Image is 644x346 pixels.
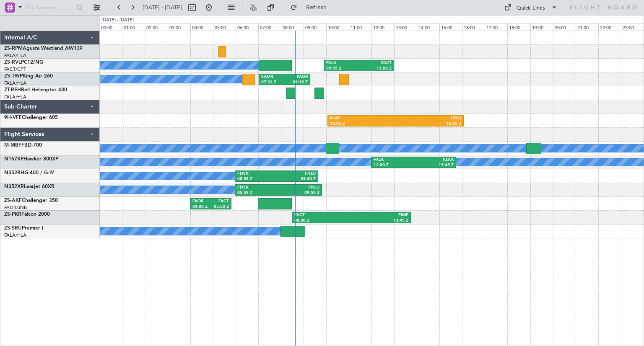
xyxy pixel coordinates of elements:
[507,23,530,31] div: 18:00
[576,23,598,31] div: 21:00
[4,66,26,72] a: FACT/CPT
[351,212,408,218] div: FIMP
[4,204,27,211] a: FAOR/JNB
[237,176,277,182] div: 05:59 Z
[4,232,26,238] a: FALA/HLA
[278,190,319,196] div: 09:50 Z
[4,115,58,120] a: 9H-VFFChallenger 605
[326,60,359,66] div: FALA
[4,212,50,217] a: ZS-PKRFalcon 2000
[4,143,42,148] a: M-MBFFBD-700
[4,198,22,203] span: ZS-AKF
[4,52,26,59] a: FALA/HLA
[414,163,454,168] div: 15:45 Z
[299,5,334,10] span: Refresh
[210,199,229,204] div: FACT
[285,74,308,80] div: FAOR
[330,121,395,127] div: 10:05 Z
[236,23,258,31] div: 06:00
[4,198,58,203] a: ZS-AKFChallenger 350
[4,157,58,162] a: N167XPHawker 800XP
[192,199,211,204] div: FAOR
[4,184,55,189] a: N352XRLearjet 60XR
[99,23,122,31] div: 00:00
[4,74,23,79] span: ZS-TWP
[143,4,182,11] span: [DATE] - [DATE]
[281,23,304,31] div: 08:00
[213,23,236,31] div: 05:00
[237,171,277,177] div: FDSK
[4,115,22,120] span: 9H-VFF
[285,80,308,85] div: 09:18 Z
[394,23,417,31] div: 13:00
[294,218,351,224] div: 08:30 Z
[4,184,24,189] span: N352XR
[371,23,394,31] div: 12:00
[396,121,461,127] div: 16:05 Z
[330,116,395,121] div: DIAP
[4,60,43,65] a: ZS-RVLPC12/NG
[553,23,576,31] div: 20:00
[4,212,21,217] span: ZS-PKR
[4,88,67,93] a: ZT-REHBell Helicopter 430
[374,157,414,163] div: FALA
[277,176,316,182] div: 09:40 Z
[210,204,229,210] div: 05:50 Z
[4,170,54,176] a: N352BHG-400 / G-IV
[278,185,319,191] div: FNLU
[414,157,454,163] div: FZAA
[4,170,24,176] span: N352BH
[237,190,278,196] div: 05:59 Z
[462,23,485,31] div: 16:00
[26,1,74,14] input: Trip Number
[168,23,190,31] div: 03:00
[4,226,43,231] a: ZS-SRUPremier I
[500,1,562,14] button: Quick Links
[4,88,21,93] span: ZT-REH
[4,74,53,79] a: ZS-TWPKing Air 260
[349,23,371,31] div: 11:00
[286,1,337,14] button: Refresh
[261,74,284,80] div: SAMR
[621,23,644,31] div: 23:00
[517,4,545,13] div: Quick Links
[359,60,392,66] div: FACT
[4,226,22,231] span: ZS-SRU
[258,23,281,31] div: 07:00
[190,23,213,31] div: 04:00
[4,157,23,162] span: N167XP
[396,116,461,121] div: HTKJ
[326,66,359,72] div: 09:55 Z
[237,185,278,191] div: FDSK
[4,80,26,86] a: FALA/HLA
[485,23,507,31] div: 17:00
[530,23,553,31] div: 19:00
[304,23,326,31] div: 09:00
[417,23,439,31] div: 14:00
[359,66,392,72] div: 13:00 Z
[439,23,462,31] div: 15:00
[277,171,316,177] div: FNLU
[4,143,24,148] span: M-MBFF
[374,163,414,168] div: 12:00 Z
[598,23,621,31] div: 22:00
[294,212,351,218] div: FACT
[192,204,211,210] div: 04:00 Z
[4,60,21,65] span: ZS-RVL
[122,23,145,31] div: 01:00
[351,218,408,224] div: 13:45 Z
[326,23,349,31] div: 10:00
[4,46,83,51] a: ZS-RPMAgusta Westland AW139
[101,17,134,24] div: [DATE] - [DATE]
[4,94,26,100] a: FALA/HLA
[4,46,23,51] span: ZS-RPM
[145,23,167,31] div: 02:00
[261,80,284,85] div: 07:03 Z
